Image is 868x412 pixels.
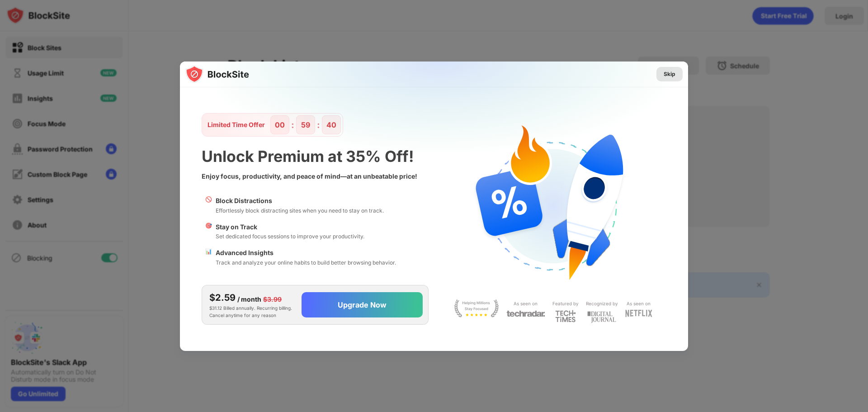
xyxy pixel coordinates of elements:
[586,299,618,308] div: Recognized by
[552,299,579,308] div: Featured by
[627,299,651,308] div: As seen on
[185,62,693,241] img: gradient.svg
[514,299,538,308] div: As seen on
[587,310,616,325] img: light-digital-journal.svg
[664,70,675,79] div: Skip
[454,299,499,317] img: light-stay-focus.svg
[216,258,396,267] div: Track and analyze your online habits to build better browsing behavior.
[555,310,576,322] img: light-techtimes.svg
[338,300,387,309] div: Upgrade Now
[237,294,261,304] div: / month
[506,310,545,317] img: light-techradar.svg
[209,291,294,319] div: $31.12 Billed annually. Recurring billing. Cancel anytime for any reason
[263,294,282,304] div: $3.99
[625,310,652,317] img: light-netflix.svg
[216,248,396,258] div: Advanced Insights
[209,291,236,304] div: $2.59
[205,248,212,267] div: 📊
